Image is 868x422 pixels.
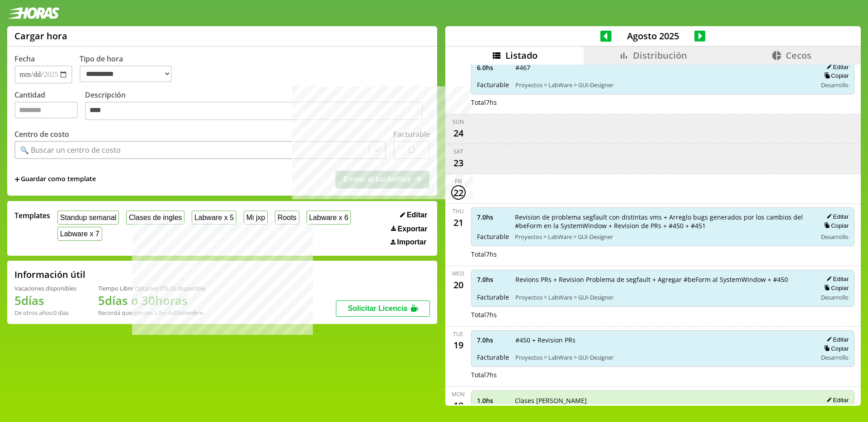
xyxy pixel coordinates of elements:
button: Mi jxp [244,211,268,225]
span: 7.0 hs [477,275,509,284]
button: Labware x 7 [57,227,102,241]
h2: Información útil [14,268,85,281]
span: Agosto 2025 [612,30,694,42]
span: Facturable [477,353,509,361]
div: 23 [451,155,466,170]
label: Tipo de hora [80,54,179,84]
span: Distribución [633,49,687,61]
button: Editar [397,211,430,220]
div: Fri [455,178,462,185]
div: 24 [451,126,466,140]
div: 21 [451,215,466,230]
span: 1.0 hs [477,396,509,405]
button: Copiar [821,345,849,352]
button: Copiar [821,72,849,80]
div: Vacaciones disponibles [14,284,76,292]
span: Listado [505,49,538,61]
span: +Guardar como template [14,174,96,184]
div: scrollable content [445,65,861,404]
div: Total 7 hs [471,370,855,379]
span: Cecos [786,49,811,61]
button: Exportar [388,225,430,234]
span: #467 [515,63,811,72]
span: 7.0 hs [477,336,509,344]
label: Centro de costo [14,129,69,139]
input: Cantidad [14,102,78,118]
span: Solicitar Licencia [348,305,407,312]
button: Roots [275,211,299,225]
span: 7.0 hs [477,213,509,221]
span: Proyectos > LabWare > GUI-Designer [515,353,811,361]
b: Diciembre [174,309,203,317]
span: Facturable [477,80,509,89]
span: Proyectos > LabWare > GUI-Designer [515,81,811,89]
button: Editar [824,336,849,343]
label: Cantidad [14,90,85,123]
div: De otros años: 0 días [14,309,76,317]
button: Editar [824,396,849,404]
div: Thu [453,207,464,215]
div: Total 7 hs [471,310,855,319]
div: 19 [451,338,466,352]
span: Templates [14,211,50,220]
span: Facturable [477,232,509,241]
div: Sun [453,118,464,126]
label: Facturable [393,129,430,139]
span: Desarrollo [821,233,849,241]
button: Labware x 5 [192,211,236,225]
img: logotipo [7,7,60,19]
span: + [14,174,20,184]
div: 🔍 Buscar un centro de costo [20,145,121,155]
button: Editar [824,213,849,220]
button: Editar [824,275,849,283]
div: 20 [451,277,466,292]
div: Total 7 hs [471,250,855,258]
div: Recordá que vencen a fin de [98,309,205,317]
span: #450 + Revision PRs [515,336,811,344]
span: Proyectos > LabWare > GUI-Designer [515,293,811,301]
span: Revision de problema segfault con distintas vms + Arreglo bugs generados por los cambios del #beF... [515,213,811,230]
textarea: Descripción [85,102,423,121]
div: Tue [453,330,463,338]
label: Descripción [85,90,430,123]
span: Revions PRs + Revision Problema de segfault + Agregar #beForm al SystemWindow + #450 [515,275,811,284]
button: Copiar [821,284,849,292]
div: Total 7 hs [471,98,855,107]
button: Editar [824,63,849,71]
span: Proyectos > LabWare > GUI-Designer [515,233,811,241]
span: Desarrollo [821,353,849,361]
div: Wed [452,270,464,277]
h1: 5 días o 30 horas [98,292,205,309]
span: Desarrollo [821,81,849,89]
h1: Cargar hora [14,30,67,42]
div: Mon [452,390,465,398]
span: Clases [PERSON_NAME] [515,396,811,405]
div: Sat [453,148,463,155]
h1: 5 días [14,292,76,309]
div: 22 [451,185,466,200]
span: Desarrollo [821,293,849,301]
span: Editar [407,211,427,219]
span: 6.0 hs [477,63,509,72]
span: Importar [397,238,426,246]
select: Tipo de hora [80,66,172,82]
div: 18 [451,398,466,413]
button: Clases de ingles [126,211,184,225]
button: Standup semanal [57,211,119,225]
div: Tiempo Libre Optativo (TiLO) disponible [98,284,205,292]
span: Facturable [477,293,509,301]
button: Copiar [821,222,849,230]
button: Labware x 6 [307,211,351,225]
button: Solicitar Licencia [336,300,430,317]
label: Fecha [14,54,35,64]
span: Exportar [397,225,427,233]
